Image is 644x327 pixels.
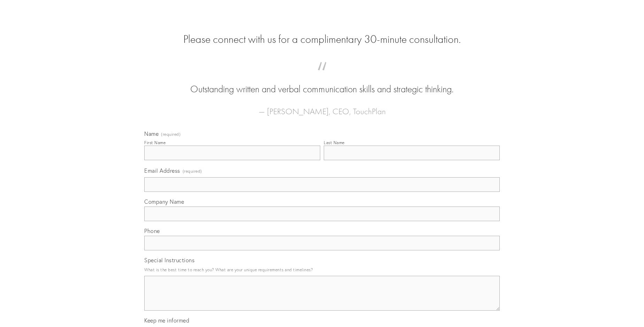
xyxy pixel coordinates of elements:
span: Special Instructions [144,257,194,264]
div: Last Name [324,140,345,145]
span: Phone [144,227,160,234]
div: First Name [144,140,166,145]
span: Company Name [144,198,184,205]
h2: Please connect with us for a complimentary 30-minute consultation. [144,33,500,46]
span: Keep me informed [144,317,189,324]
span: (required) [161,132,181,137]
figcaption: — [PERSON_NAME], CEO, TouchPlan [155,96,489,118]
span: (required) [183,166,202,176]
span: Email Address [144,167,180,174]
span: Name [144,130,159,137]
span: “ [155,69,489,83]
blockquote: Outstanding written and verbal communication skills and strategic thinking. [155,69,489,96]
p: What is the best time to reach you? What are your unique requirements and timelines? [144,265,500,274]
